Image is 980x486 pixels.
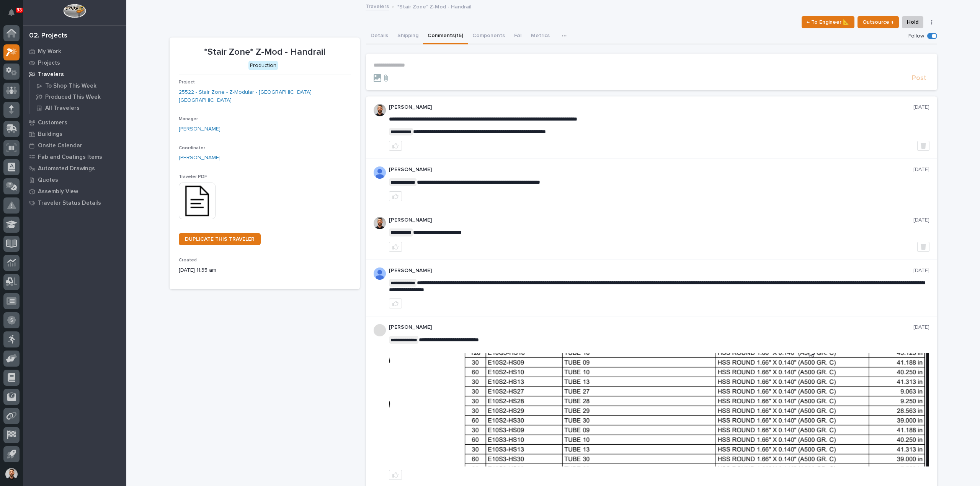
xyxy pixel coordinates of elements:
[179,47,351,58] p: *Stair Zone* Z-Mod - Handrail
[374,217,386,229] img: AGNmyxaji213nCK4JzPdPN3H3CMBhXDSA2tJ_sy3UIa5=s96-c
[366,28,393,44] button: Details
[38,71,64,78] p: Travelers
[366,2,389,10] a: Travelers
[17,7,22,13] p: 93
[179,80,195,85] span: Project
[23,68,126,80] a: Travelers
[3,466,20,482] button: users-avatar
[38,142,82,149] p: Onsite Calendar
[389,104,913,111] p: [PERSON_NAME]
[38,48,61,55] p: My Work
[917,141,929,151] button: Delete post
[389,470,402,480] button: like this post
[23,140,126,151] a: Onsite Calendar
[38,165,95,172] p: Automated Drawings
[38,188,78,195] p: Assembly View
[913,267,929,274] p: [DATE]
[23,186,126,197] a: Assembly View
[248,61,278,70] div: Production
[179,154,220,162] a: [PERSON_NAME]
[23,163,126,174] a: Automated Drawings
[38,177,58,184] p: Quotes
[902,16,923,28] button: Hold
[23,151,126,163] a: Fab and Coatings Items
[389,166,913,173] p: [PERSON_NAME]
[389,324,913,331] p: [PERSON_NAME]
[179,117,198,121] span: Manager
[913,166,929,173] p: [DATE]
[807,18,849,27] span: ← To Engineer 📐
[38,200,101,207] p: Traveler Status Details
[29,32,67,40] div: 02. Projects
[23,57,126,68] a: Projects
[45,83,96,90] p: To Shop This Week
[23,117,126,128] a: Customers
[179,125,220,133] a: [PERSON_NAME]
[38,131,62,138] p: Buildings
[23,197,126,209] a: Traveler Status Details
[179,258,197,263] span: Created
[397,2,471,10] p: *Stair Zone* Z-Mod - Handrail
[3,5,20,21] button: Notifications
[913,104,929,111] p: [DATE]
[393,28,423,44] button: Shipping
[389,298,402,308] button: like this post
[179,146,205,150] span: Coordinator
[389,267,913,274] p: [PERSON_NAME]
[374,104,386,116] img: AGNmyxaji213nCK4JzPdPN3H3CMBhXDSA2tJ_sy3UIa5=s96-c
[179,175,207,179] span: Traveler PDF
[45,105,80,112] p: All Travelers
[909,74,929,83] button: Post
[45,94,101,101] p: Produced This Week
[185,236,255,242] span: DUPLICATE THIS TRAVELER
[389,191,402,201] button: like this post
[907,18,918,27] span: Hold
[917,242,929,252] button: Delete post
[389,217,913,223] p: [PERSON_NAME]
[389,242,402,252] button: like this post
[29,91,126,102] a: Produced This Week
[23,128,126,140] a: Buildings
[389,141,402,151] button: like this post
[179,88,351,104] a: 25522 - Stair Zone - Z-Modular - [GEOGRAPHIC_DATA] [GEOGRAPHIC_DATA]
[468,28,510,44] button: Components
[912,74,926,83] span: Post
[29,103,126,113] a: All Travelers
[423,28,468,44] button: Comments (15)
[862,18,894,27] span: Outsource ↑
[23,46,126,57] a: My Work
[913,324,929,331] p: [DATE]
[23,174,126,186] a: Quotes
[913,217,929,223] p: [DATE]
[374,267,386,280] img: AOh14GjpcA6ydKGAvwfezp8OhN30Q3_1BHk5lQOeczEvCIoEuGETHm2tT-JUDAHyqffuBe4ae2BInEDZwLlH3tcCd_oYlV_i4...
[857,16,899,28] button: Outsource ↑
[179,266,351,274] p: [DATE] 11:35 am
[526,28,554,44] button: Metrics
[38,119,67,126] p: Customers
[10,9,20,21] div: Notifications93
[38,60,60,67] p: Projects
[510,28,526,44] button: FAI
[63,4,86,18] img: Workspace Logo
[29,80,126,91] a: To Shop This Week
[374,166,386,179] img: AOh14GjpcA6ydKGAvwfezp8OhN30Q3_1BHk5lQOeczEvCIoEuGETHm2tT-JUDAHyqffuBe4ae2BInEDZwLlH3tcCd_oYlV_i4...
[802,16,854,28] button: ← To Engineer 📐
[38,154,102,161] p: Fab and Coatings Items
[908,33,924,39] p: Follow
[179,233,261,245] a: DUPLICATE THIS TRAVELER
